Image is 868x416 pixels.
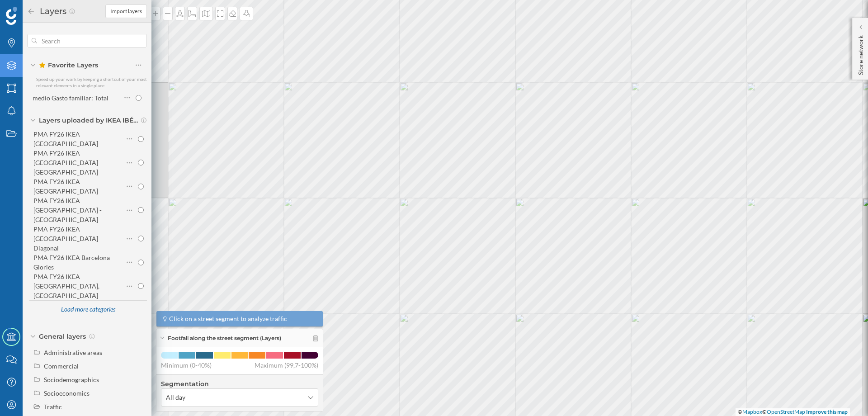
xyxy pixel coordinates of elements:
div: PMA FY26 IKEA Barcelona - Glories [33,254,113,271]
input: PMA FY26 IKEA [GEOGRAPHIC_DATA], [GEOGRAPHIC_DATA] [138,283,144,289]
p: Store network [856,32,865,75]
span: Footfall along the street segment (Layers) [168,334,281,342]
span: Soporte [19,6,51,14]
a: OpenStreetMap [767,408,805,415]
input: PMA FY26 IKEA [GEOGRAPHIC_DATA] - [GEOGRAPHIC_DATA] [138,207,144,213]
input: PMA FY26 IKEA [GEOGRAPHIC_DATA] [138,136,144,142]
div: Socioeconomics [44,389,90,397]
a: Mapbox [742,408,762,415]
a: Improve this map [806,408,848,415]
div: Load more categories [56,302,120,317]
div: PMA FY26 IKEA [GEOGRAPHIC_DATA], [GEOGRAPHIC_DATA] [33,273,99,299]
input: PMA FY26 IKEA Barcelona - Glories [138,260,144,265]
span: Import layers [110,7,142,15]
div: medio Gasto familiar: Total [33,94,108,102]
span: Maximum (99,7-100%) [255,361,318,370]
div: Sociodemographics [44,376,99,383]
div: PMA FY26 IKEA [GEOGRAPHIC_DATA] - Diagonal [33,225,102,252]
div: Commercial [44,362,79,370]
h2: Layers [35,4,69,19]
img: Geoblink Logo [6,7,17,25]
span: General layers [39,332,86,341]
div: Administrative areas [44,349,102,356]
h4: Segmentation [161,379,318,388]
span: Click on a street segment to analyze traffic [169,314,287,323]
span: Speed up your work by keeping a shortcut of your most relevant elements in a single place. [36,76,147,88]
input: PMA FY26 IKEA [GEOGRAPHIC_DATA] [138,184,144,189]
div: PMA FY26 IKEA [GEOGRAPHIC_DATA] - [GEOGRAPHIC_DATA] [33,197,102,223]
div: © © [736,408,850,416]
div: PMA FY26 IKEA [GEOGRAPHIC_DATA] [33,130,98,147]
span: All day [166,393,185,402]
span: Layers uploaded by IKEA IBÉRICA SA [39,116,138,125]
div: PMA FY26 IKEA [GEOGRAPHIC_DATA] - [GEOGRAPHIC_DATA] [33,149,102,176]
input: PMA FY26 IKEA [GEOGRAPHIC_DATA] - Diagonal [138,236,144,241]
span: Favorite Layers [39,61,98,70]
span: Minimum (0-40%) [161,361,212,370]
input: PMA FY26 IKEA [GEOGRAPHIC_DATA] - [GEOGRAPHIC_DATA] [138,160,144,165]
div: PMA FY26 IKEA [GEOGRAPHIC_DATA] [33,178,98,195]
div: Traffic [44,403,62,411]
